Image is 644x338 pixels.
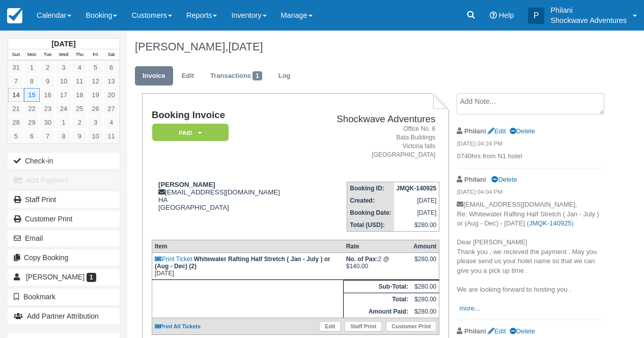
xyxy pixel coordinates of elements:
[411,280,439,293] td: $280.00
[347,182,394,195] th: Booking ID:
[491,176,517,183] a: Delete
[72,102,88,116] a: 25
[72,88,88,102] a: 18
[457,139,602,151] em: [DATE] 04:24 PM
[88,116,103,129] a: 3
[40,74,55,88] a: 9
[88,49,103,61] th: Fri
[345,321,382,331] a: Staff Print
[40,129,55,143] a: 7
[24,116,40,129] a: 29
[88,88,103,102] a: 19
[411,240,439,253] th: Amount
[8,102,24,116] a: 21
[459,304,480,312] a: more...
[7,8,22,23] img: checkfront-main-nav-mini-logo.png
[8,211,120,227] a: Customer Print
[24,88,40,102] a: 15
[103,88,119,102] a: 20
[344,305,411,318] th: Amount Paid:
[152,181,309,211] div: [EMAIL_ADDRESS][DOMAIN_NAME] HA [GEOGRAPHIC_DATA]
[344,240,411,253] th: Rate
[40,102,55,116] a: 23
[174,66,202,86] a: Edit
[8,230,120,246] button: Email
[550,5,627,15] p: Philani
[40,61,55,74] a: 2
[40,49,55,61] th: Tue
[488,327,506,335] a: Edit
[510,327,535,335] a: Delete
[271,66,298,86] a: Log
[550,15,627,25] p: Shockwave Adventures
[72,129,88,143] a: 9
[72,74,88,88] a: 11
[103,102,119,116] a: 27
[87,273,96,282] span: 1
[8,116,24,129] a: 28
[411,305,439,318] td: $280.00
[464,176,486,183] strong: Philani
[24,61,40,74] a: 1
[72,49,88,61] th: Thu
[72,116,88,129] a: 2
[8,289,120,305] button: Bookmark
[103,49,119,61] th: Sat
[158,181,215,188] strong: [PERSON_NAME]
[26,273,85,281] span: [PERSON_NAME]
[88,129,103,143] a: 10
[8,172,120,188] button: Add Payment
[55,102,71,116] a: 24
[8,49,24,61] th: Sun
[253,71,262,80] span: 1
[88,74,103,88] a: 12
[344,280,411,293] th: Sub-Total:
[203,66,270,86] a: Transactions1
[228,40,263,53] span: [DATE]
[152,123,225,142] a: Paid
[8,129,24,143] a: 5
[346,256,378,263] strong: No. of Pax
[103,129,119,143] a: 11
[55,88,71,102] a: 17
[55,49,71,61] th: Wed
[88,102,103,116] a: 26
[413,256,436,271] div: $280.00
[397,185,437,192] strong: JMQK-140925
[55,74,71,88] a: 10
[40,88,55,102] a: 16
[344,253,411,280] td: 2 @ $140.00
[24,102,40,116] a: 22
[457,152,602,161] p: 0740hrs from N1 hotel
[347,207,394,219] th: Booking Date:
[8,269,120,285] a: [PERSON_NAME] 1
[488,127,506,135] a: Edit
[103,74,119,88] a: 13
[103,61,119,74] a: 6
[319,321,341,331] a: Edit
[313,125,435,160] address: Office No. 6 Bata Buildings Victoria falls [GEOGRAPHIC_DATA]
[499,11,514,19] span: Help
[155,256,192,263] a: Print Ticket
[88,61,103,74] a: 5
[8,61,24,74] a: 31
[8,249,120,266] button: Copy Booking
[55,116,71,129] a: 1
[8,308,120,324] button: Add Partner Attribution
[464,127,486,135] strong: Philani
[155,323,201,329] a: Print All Tickets
[24,74,40,88] a: 8
[394,194,439,207] td: [DATE]
[103,116,119,129] a: 4
[152,110,309,121] h1: Booking Invoice
[464,327,486,335] strong: Philani
[394,219,439,232] td: $280.00
[40,116,55,129] a: 30
[490,12,497,19] i: Help
[152,240,343,253] th: Item
[55,129,71,143] a: 8
[457,188,602,199] em: [DATE] 04:04 PM
[55,61,71,74] a: 3
[135,41,603,53] h1: [PERSON_NAME],
[457,200,602,313] p: [EMAIL_ADDRESS][DOMAIN_NAME], Re: Whitewater Rafting Half Stretch ( Jan - July ) or (Aug - Dec) -...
